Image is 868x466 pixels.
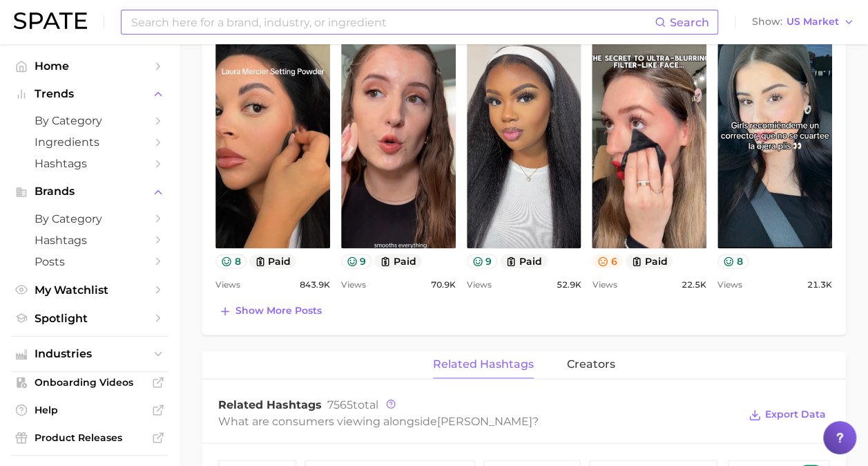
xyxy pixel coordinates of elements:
[35,431,145,444] span: Product Releases
[11,251,168,272] a: Posts
[11,55,168,77] a: Home
[35,157,145,170] span: Hashtags
[807,277,832,293] span: 21.3k
[717,277,742,293] span: Views
[11,279,168,301] a: My Watchlist
[11,308,168,329] a: Spotlight
[35,212,145,225] span: by Category
[218,398,322,411] span: Related Hashtags
[215,301,325,321] button: Show more posts
[11,230,168,251] a: Hashtags
[433,358,534,371] span: related hashtags
[249,254,297,268] button: paid
[437,415,532,428] span: [PERSON_NAME]
[592,254,623,268] button: 6
[35,185,145,198] span: Brands
[556,277,581,293] span: 52.9k
[35,348,145,360] span: Industries
[215,254,247,268] button: 8
[35,114,145,127] span: by Category
[11,181,168,202] button: Brands
[235,305,322,317] span: Show more posts
[11,400,168,420] a: Help
[745,405,829,425] button: Export Data
[11,84,168,104] button: Trends
[130,10,655,34] input: Search here for a brand, industry, or ingredient
[327,398,378,411] span: total
[787,18,839,26] span: US Market
[215,277,240,293] span: Views
[35,376,145,389] span: Onboarding Videos
[11,153,168,174] a: Hashtags
[11,131,168,153] a: Ingredients
[341,277,366,293] span: Views
[749,13,858,31] button: ShowUS Market
[35,234,145,247] span: Hashtags
[327,398,353,411] span: 7565
[35,255,145,268] span: Posts
[567,358,615,371] span: creators
[341,254,372,268] button: 9
[218,412,738,431] div: What are consumers viewing alongside ?
[592,277,617,293] span: Views
[35,404,145,416] span: Help
[11,110,168,131] a: by Category
[11,208,168,230] a: by Category
[500,254,548,268] button: paid
[467,254,498,268] button: 9
[35,88,145,100] span: Trends
[752,18,782,26] span: Show
[35,136,145,149] span: Ingredients
[14,12,87,29] img: SPATE
[670,16,709,29] span: Search
[300,277,330,293] span: 843.9k
[467,277,492,293] span: Views
[717,254,749,268] button: 8
[682,277,706,293] span: 22.5k
[35,59,145,73] span: Home
[35,283,145,297] span: My Watchlist
[374,254,422,268] button: paid
[765,409,826,420] span: Export Data
[11,427,168,448] a: Product Releases
[11,344,168,364] button: Industries
[11,372,168,393] a: Onboarding Videos
[626,254,673,268] button: paid
[35,312,145,325] span: Spotlight
[431,277,456,293] span: 70.9k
